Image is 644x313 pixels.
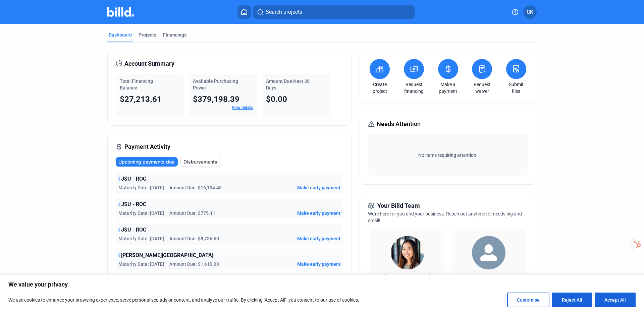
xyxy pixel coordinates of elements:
span: Maturity Date: [DATE] [118,235,164,242]
span: $0.00 [266,95,287,104]
span: We're here for you and your business. Reach out anytime for needs big and small! [368,211,522,223]
span: Your Billd Team [377,201,420,210]
div: Projects [139,32,156,38]
button: Make early payment [297,210,340,216]
span: Amount Due: $775.11 [169,210,215,216]
span: Amount Due: $1,610.00 [169,261,219,267]
span: Available Purchasing Power [193,78,238,90]
button: Make early payment [297,261,340,267]
a: Submit files [504,81,528,95]
span: JSU - ROC [121,200,146,208]
span: Amount Due: $8,736.60 [169,235,219,242]
img: Relationship Manager [391,236,424,269]
span: Needs Attention [377,119,421,129]
div: Financings [163,32,186,38]
span: Amount Due Next 30 Days [266,78,310,90]
span: Total Financing Balance [120,78,153,90]
span: [PERSON_NAME] [384,273,430,280]
button: Disbursements [180,157,221,167]
span: $27,213.61 [120,95,162,104]
button: Reject All [552,293,592,307]
a: Request waiver [470,81,494,95]
span: CK [527,8,533,16]
span: Maturity Date: [DATE] [118,184,164,191]
span: Search projects [266,8,302,16]
a: Create project [368,81,391,95]
span: Upcoming payments due [118,159,174,165]
span: JSU - ROC [121,226,146,234]
p: We value your privacy [8,280,636,289]
button: CK [523,5,537,19]
span: Account Summary [124,59,174,68]
p: We use cookies to enhance your browsing experience, serve personalised ads or content, and analys... [8,296,359,304]
button: Accept All [595,293,636,307]
button: Upcoming payments due [116,157,178,167]
a: Make a payment [436,81,460,95]
button: Make early payment [297,235,340,242]
div: Dashboard [109,32,132,38]
span: Maturity Date: [DATE] [118,261,164,267]
span: [PERSON_NAME][GEOGRAPHIC_DATA] [121,251,213,259]
span: Amount Due: $16,104.48 [169,184,222,191]
img: Billd Company Logo [107,7,134,17]
span: Maturity Date: [DATE] [118,210,164,216]
button: Search projects [253,5,415,19]
span: No items requiring attention. [371,152,525,159]
button: Make early payment [297,184,340,191]
span: Payment Activity [124,142,170,151]
span: $379,198.39 [193,95,239,104]
span: JSU - ROC [121,175,146,183]
a: Request financing [402,81,426,95]
img: Territory Manager [472,236,505,269]
span: Disbursements [183,159,217,165]
a: View details [232,105,253,110]
button: Customise [507,293,549,307]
